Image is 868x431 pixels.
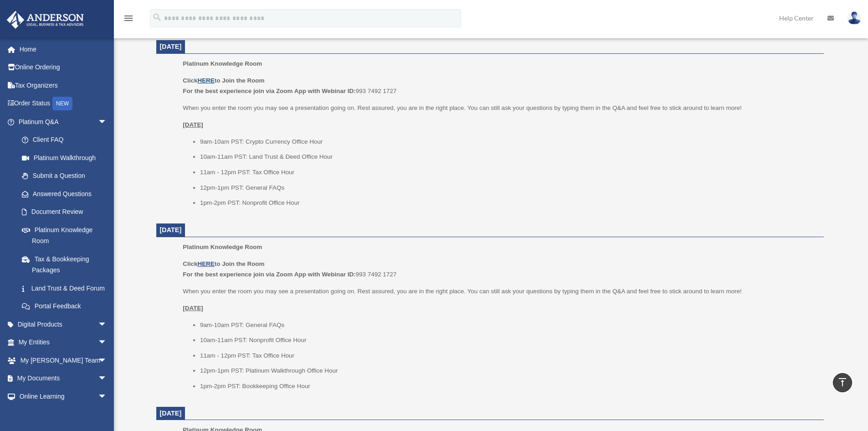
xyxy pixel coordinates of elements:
[183,75,817,97] p: 993 7492 1727
[183,260,264,267] b: Click to Join the Room
[13,149,121,167] a: Platinum Walkthrough
[837,377,848,388] i: vertical_align_top
[197,260,214,267] a: HERE
[6,387,121,405] a: Online Learningarrow_drop_down
[6,76,121,94] a: Tax Organizers
[847,11,861,25] img: User Pic
[98,387,116,406] span: arrow_drop_down
[98,113,116,131] span: arrow_drop_down
[183,60,262,67] span: Platinum Knowledge Room
[98,333,116,352] span: arrow_drop_down
[13,167,121,185] a: Submit a Question
[13,185,121,203] a: Answered Questions
[183,271,355,278] b: For the best experience join via Zoom App with Webinar ID:
[13,297,121,316] a: Portal Feedback
[13,131,121,149] a: Client FAQ
[200,136,817,147] li: 9am-10am PST: Crypto Currency Office Hour
[13,279,121,297] a: Land Trust & Deed Forum
[183,88,355,94] b: For the best experience join via Zoom App with Webinar ID:
[6,351,121,369] a: My [PERSON_NAME] Teamarrow_drop_down
[4,11,87,29] img: Anderson Advisors Platinum Portal
[197,77,214,84] a: HERE
[183,77,264,84] b: Click to Join the Room
[13,250,121,279] a: Tax & Bookkeeping Packages
[6,113,121,131] a: Platinum Q&Aarrow_drop_down
[123,13,134,24] i: menu
[200,320,817,331] li: 9am-10am PST: General FAQs
[183,244,262,250] span: Platinum Knowledge Room
[98,351,116,370] span: arrow_drop_down
[200,365,817,376] li: 12pm-1pm PST: Platinum Walkthrough Office Hour
[183,305,203,312] u: [DATE]
[200,197,817,208] li: 1pm-2pm PST: Nonprofit Office Hour
[6,40,121,58] a: Home
[200,350,817,361] li: 11am - 12pm PST: Tax Office Hour
[833,373,852,392] a: vertical_align_top
[160,410,182,417] span: [DATE]
[200,167,817,178] li: 11am - 12pm PST: Tax Office Hour
[183,121,203,128] u: [DATE]
[98,369,116,388] span: arrow_drop_down
[152,12,162,22] i: search
[13,203,121,221] a: Document Review
[183,259,817,280] p: 993 7492 1727
[200,182,817,193] li: 12pm-1pm PST: General FAQs
[98,315,116,334] span: arrow_drop_down
[6,58,121,77] a: Online Ordering
[183,286,817,297] p: When you enter the room you may see a presentation going on. Rest assured, you are in the right p...
[6,369,121,388] a: My Documentsarrow_drop_down
[6,94,121,113] a: Order StatusNEW
[6,315,121,333] a: Digital Productsarrow_drop_down
[13,221,116,250] a: Platinum Knowledge Room
[160,43,182,50] span: [DATE]
[123,16,134,24] a: menu
[6,333,121,352] a: My Entitiesarrow_drop_down
[183,103,817,114] p: When you enter the room you may see a presentation going on. Rest assured, you are in the right p...
[160,226,182,234] span: [DATE]
[52,97,72,110] div: NEW
[200,381,817,392] li: 1pm-2pm PST: Bookkeeping Office Hour
[200,151,817,162] li: 10am-11am PST: Land Trust & Deed Office Hour
[200,335,817,346] li: 10am-11am PST: Nonprofit Office Hour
